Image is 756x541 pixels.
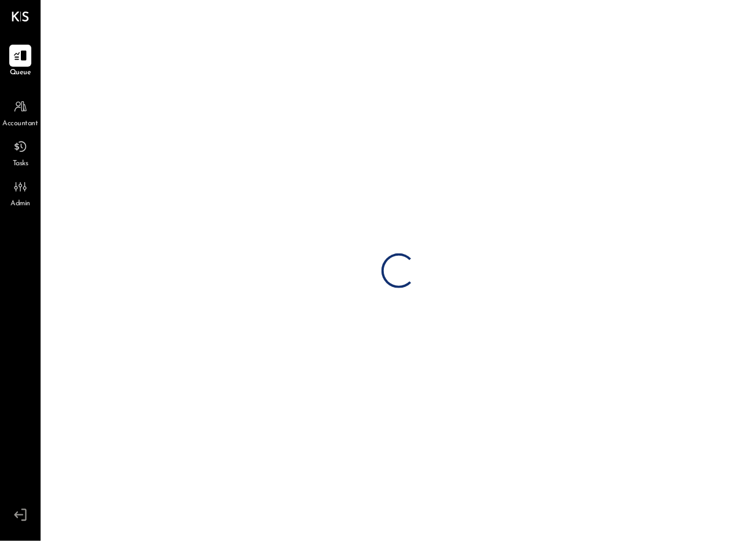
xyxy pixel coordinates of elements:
span: Admin [10,199,30,209]
a: Tasks [1,136,40,169]
a: Queue [1,45,40,78]
a: Admin [1,176,40,209]
span: Accountant [3,119,38,129]
a: Accountant [1,96,40,129]
span: Queue [10,68,31,78]
span: Tasks [13,159,28,169]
